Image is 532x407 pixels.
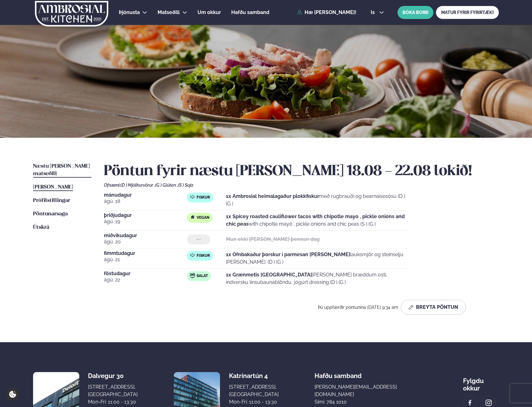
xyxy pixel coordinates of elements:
[196,237,201,242] span: ---
[485,399,492,406] img: image alt
[436,6,499,19] a: MATUR FYRIR FYRIRTÆKI
[33,163,91,178] a: Næstu [PERSON_NAME] matseðill
[88,383,138,398] div: [STREET_ADDRESS], [GEOGRAPHIC_DATA]
[104,251,187,256] span: fimmtudagur
[104,256,187,263] span: ágú. 21
[226,213,410,228] p: with chipotle mayo , pickle onions and chic peas (S ) (G )
[155,183,178,188] span: (G ) Glúten ,
[226,272,312,278] strong: 1x Grænmetis [GEOGRAPHIC_DATA]
[190,273,195,278] img: salad.svg
[226,193,410,208] p: með rúgbrauði og bearnaisesósu (D ) (G )
[33,184,73,191] a: [PERSON_NAME]
[88,372,138,380] div: Dalvegur 30
[315,383,427,398] a: [PERSON_NAME][EMAIL_ADDRESS][DOMAIN_NAME]
[158,9,180,16] a: Matseðill
[198,9,221,16] a: Um okkur
[463,372,499,392] div: Fylgdu okkur
[6,388,19,401] a: Cookie settings
[229,372,279,380] div: Katrínartún 4
[34,1,109,26] img: logo
[119,9,140,15] span: Þjónusta
[401,300,466,315] button: Breyta Pöntun
[33,224,49,231] a: Útskrá
[231,9,269,15] span: Hafðu samband
[318,305,398,310] span: Þú uppfærðir pöntunina [DATE] 9:34 am
[398,6,433,19] button: BÓKA BORÐ
[229,383,279,398] div: [STREET_ADDRESS], [GEOGRAPHIC_DATA]
[33,164,90,176] span: Næstu [PERSON_NAME] matseðill
[190,194,195,199] img: fish.svg
[197,253,210,258] span: Fiskur
[466,399,473,406] img: image alt
[158,9,180,15] span: Matseðill
[104,193,187,198] span: mánudagur
[190,215,195,220] img: Vegan.svg
[366,10,389,15] button: is
[297,10,356,15] a: Hæ [PERSON_NAME]!
[104,218,187,225] span: ágú. 19
[197,274,208,279] span: Salat
[104,183,499,188] div: Ofnæmi:
[33,198,70,203] span: Prófílstillingar
[33,210,68,218] a: Pöntunarsaga
[33,211,68,217] span: Pöntunarsaga
[33,197,70,204] a: Prófílstillingar
[197,215,209,220] span: Vegan
[371,10,377,15] span: is
[198,9,221,15] span: Um okkur
[226,271,410,286] p: [PERSON_NAME] bræddum osti, indversku linsubaunablöndu, jógúrt dressing (D ) (G )
[226,251,350,257] strong: 1x Ofnbakaður þorskur í parmesan [PERSON_NAME]
[104,276,187,284] span: ágú. 22
[315,398,427,406] p: Sími: 784 1010
[226,193,319,199] strong: 1x Ambrosial heimalagaður plokkfiskur
[104,233,187,238] span: miðvikudagur
[120,183,155,188] span: (D ) Mjólkurvörur ,
[315,367,362,380] span: Hafðu samband
[226,213,405,227] strong: 1x Spicey roasted cauliflower tacos with chipotle mayo , pickle onions and chic peas
[33,225,49,230] span: Útskrá
[226,236,320,242] strong: Mun ekki [PERSON_NAME] þennan dag
[197,195,210,200] span: Fiskur
[104,238,187,246] span: ágú. 20
[229,398,279,406] div: Mon-Fri: 11:00 - 13:30
[190,253,195,258] img: fish.svg
[178,183,193,188] span: (S ) Soja
[33,184,73,190] span: [PERSON_NAME]
[104,198,187,205] span: ágú. 18
[88,398,138,406] div: Mon-Fri: 11:00 - 13:30
[104,163,499,180] h2: Pöntun fyrir næstu [PERSON_NAME] 18.08 - 22.08 lokið!
[119,9,140,16] a: Þjónusta
[104,271,187,276] span: föstudagur
[104,213,187,218] span: þriðjudagur
[226,251,410,266] p: lauksmjör og steinselju [PERSON_NAME]. (D ) (G )
[231,9,269,16] a: Hafðu samband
